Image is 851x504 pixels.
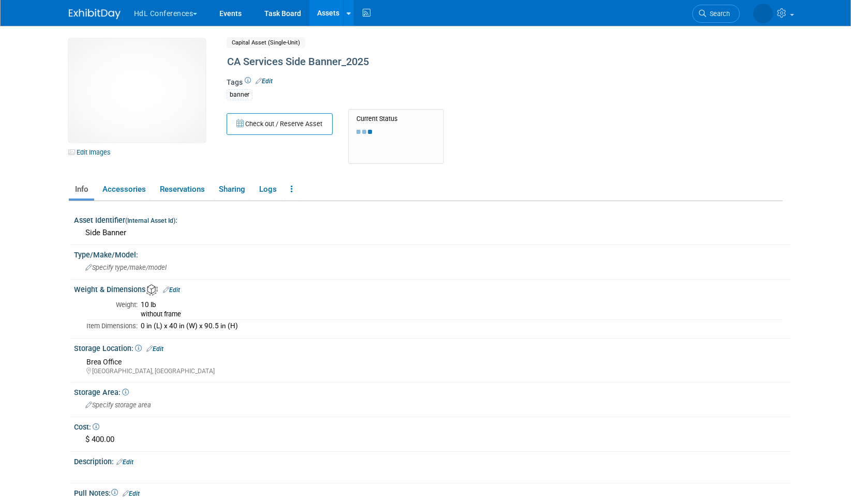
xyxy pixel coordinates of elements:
[69,146,115,159] a: Edit Images
[753,4,773,23] img: Polly Tracy
[253,180,282,198] a: Logs
[82,432,783,448] div: $ 400.00
[256,78,273,85] a: Edit
[74,282,790,296] div: Weight & Dimensions
[163,286,180,294] a: Edit
[227,37,305,48] span: Capital Asset (Single-Unit)
[223,53,697,71] div: CA Services Side Banner_2025
[86,367,783,376] div: [GEOGRAPHIC_DATA], [GEOGRAPHIC_DATA]
[85,401,151,409] span: Specify storage area
[69,39,205,142] img: View Images
[706,10,730,18] span: Search
[69,9,121,19] img: ExhibitDay
[141,322,783,331] div: 0 in (L) x 40 in (W) x 90.5 in (H)
[74,247,790,260] div: Type/Make/Model:
[141,300,783,310] div: 10 lb
[74,212,790,225] div: Asset Identifier :
[86,320,138,332] td: Item Dimensions:
[74,454,790,467] div: Description:
[74,341,790,354] div: Storage Location:
[86,299,138,320] td: Weight:
[141,310,783,318] div: without frame
[74,388,129,396] span: Storage Area:
[356,130,372,134] img: loading...
[74,485,790,499] div: Pull Notes:
[227,77,697,107] div: Tags
[123,490,140,497] a: Edit
[69,180,94,198] a: Info
[146,345,163,353] a: Edit
[85,264,167,271] span: Specify type/make/model
[96,180,152,198] a: Accessories
[227,89,252,100] div: banner
[86,358,122,366] span: Brea Office
[692,5,740,23] a: Search
[125,217,175,224] small: (Internal Asset Id)
[146,284,158,296] img: Asset Weight and Dimensions
[213,180,251,198] a: Sharing
[227,113,333,135] button: Check out / Reserve Asset
[74,419,790,432] div: Cost:
[82,225,783,241] div: Side Banner
[116,459,133,466] a: Edit
[356,115,436,123] div: Current Status
[154,180,211,198] a: Reservations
